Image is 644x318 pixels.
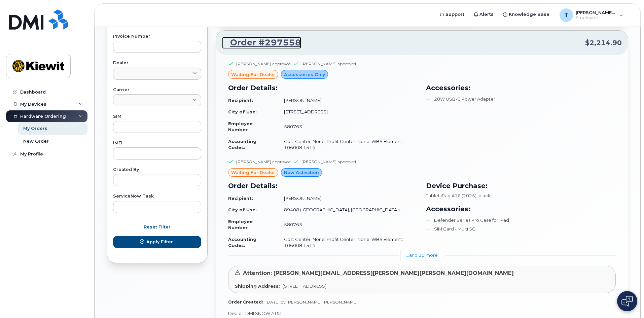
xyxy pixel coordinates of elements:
button: Reset Filter [113,221,201,233]
div: [PERSON_NAME] approved [301,159,356,165]
span: Attention: [PERSON_NAME][EMAIL_ADDRESS][PERSON_NAME][PERSON_NAME][DOMAIN_NAME] [243,270,514,276]
td: Cost Center: None, Profit Center: None, WBS Element: 106008.1514 [278,234,418,251]
td: 580763 [278,118,418,136]
span: [STREET_ADDRESS] [283,283,326,289]
label: IMEI [113,141,201,145]
span: New Activation [284,169,319,176]
span: Support [445,11,464,18]
a: Alerts [469,8,498,21]
td: [PERSON_NAME] [278,95,418,106]
span: waiting for dealer [231,71,275,78]
div: Tyler.Huff [555,8,628,22]
li: 20W USB-C Power Adapter [426,96,616,102]
span: T [564,11,568,19]
strong: City of Use: [228,207,257,212]
td: Cost Center: None, Profit Center: None, WBS Element: 106008.1514 [278,136,418,153]
label: Carrier [113,88,201,92]
span: Accessories Only [284,71,325,78]
span: , black [476,193,491,198]
label: Invoice Number [113,34,201,39]
strong: Accounting Codes: [228,139,256,150]
h3: Accessories: [426,204,616,214]
strong: Order Created: [228,299,263,305]
label: SIM [113,114,201,119]
a: Knowledge Base [498,8,554,21]
td: [STREET_ADDRESS] [278,106,418,118]
strong: City of Use: [228,109,257,114]
td: 89408 ([GEOGRAPHIC_DATA], [GEOGRAPHIC_DATA]) [278,204,418,216]
label: Created By [113,168,201,172]
div: [PERSON_NAME] approved [236,159,291,165]
span: Alerts [479,11,494,18]
img: Open chat [621,296,633,307]
div: [PERSON_NAME] approved [236,61,291,67]
h3: Accessories: [426,83,616,93]
strong: Recipient: [228,98,253,103]
span: $2,214.90 [585,38,622,48]
strong: Accounting Codes: [228,237,256,248]
label: Dealer [113,61,201,65]
a: Support [435,8,469,21]
span: waiting for dealer [231,169,275,176]
span: Tablet iPad A16 (2025) [426,193,476,198]
a: ...and 10 more [400,250,443,260]
h3: Order Details: [228,181,418,191]
p: Dealer: DMI SNOW AT&T [228,310,616,317]
div: [PERSON_NAME] approved [301,61,356,67]
li: Defender Series Pro Case for iPad [426,217,616,223]
span: [DATE] by [PERSON_NAME].[PERSON_NAME] [265,299,358,305]
span: Employee [576,15,616,21]
a: Order #297558 [222,37,301,49]
strong: Employee Number [228,219,253,231]
strong: Employee Number [228,121,253,133]
label: ServiceNow Task [113,194,201,199]
strong: Shipping Address: [235,283,280,289]
span: Apply Filter [146,239,173,245]
span: [PERSON_NAME].[PERSON_NAME] [576,10,616,15]
td: [PERSON_NAME] [278,192,418,204]
h3: Device Purchase: [426,181,616,191]
h3: Order Details: [228,83,418,93]
span: Reset Filter [144,224,171,230]
strong: Recipient: [228,196,253,201]
span: Knowledge Base [509,11,549,18]
li: SIM Card - Multi 5G [426,226,616,232]
button: Apply Filter [113,236,201,248]
td: 580763 [278,216,418,234]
